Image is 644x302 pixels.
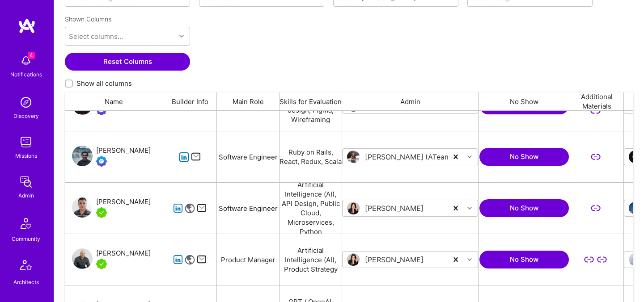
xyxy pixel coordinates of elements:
img: User Avatar [72,197,93,218]
div: No Show [479,92,570,110]
img: A.Teamer in Residence [96,259,107,269]
img: admin teamwork [17,173,35,191]
div: Select columns... [69,32,123,41]
img: User Avatar [347,202,360,214]
i: icon Website [185,203,195,214]
button: No Show [479,251,569,268]
img: discovery [17,93,35,111]
i: icon Mail [191,152,201,162]
button: Reset Columns [65,53,190,71]
div: Ruby on Rails, React, Redux, Scala [280,131,342,182]
i: icon Chevron [179,34,184,38]
div: [PERSON_NAME] [96,145,151,156]
button: No Show [479,148,569,166]
div: Builder Info [163,92,217,110]
div: Discovery [13,111,39,121]
img: User Avatar [72,248,93,269]
div: Admin [342,92,479,110]
i: icon Website [185,255,195,265]
img: User Avatar [347,151,360,163]
img: User Avatar [347,253,360,266]
i: icon linkedIn [179,152,189,162]
div: Software Engineer [217,131,280,182]
i: icon LinkSecondary [590,105,601,116]
i: icon Chevron [467,155,472,159]
div: Artificial Intelligence (AI), API Design, Public Cloud, Microservices, Python [280,183,342,234]
i: icon Mail [197,203,207,214]
i: icon LinkSecondary [590,152,601,162]
i: icon LinkSecondary [597,255,607,265]
img: A.Teamer in Residence [96,207,107,218]
img: Evaluation Call Booked [96,156,107,167]
div: [PERSON_NAME] [96,197,151,207]
img: logo [18,18,36,34]
div: Admin [18,191,34,200]
img: Architects [15,256,37,277]
a: User Avatar[PERSON_NAME]A.Teamer in Residence [72,248,151,271]
img: User Avatar [629,151,641,163]
i: icon linkedIn [173,203,183,214]
div: Name [65,92,163,110]
i: icon Mail [197,255,207,265]
i: icon LinkSecondary [590,203,601,214]
span: Show all columns [76,79,132,88]
div: Software Engineer [217,183,280,234]
a: User Avatar[PERSON_NAME]A.Teamer in Residence [72,197,151,220]
div: Missions [15,151,37,160]
img: User Avatar [629,253,641,266]
i: icon Chevron [467,257,472,262]
div: Notifications [10,70,42,79]
div: Artificial Intelligence (AI), Product Strategy [280,234,342,285]
img: Community [15,213,37,234]
div: Main Role [217,92,280,110]
i: icon LinkSecondary [584,255,594,265]
img: User Avatar [629,202,641,214]
i: icon linkedIn [173,255,183,265]
a: User Avatar[PERSON_NAME]Evaluation Call Booked [72,145,151,168]
div: Additional Materials [570,92,624,110]
button: No Show [479,199,569,217]
img: teamwork [17,133,35,151]
img: bell [17,52,35,70]
div: Community [12,234,40,243]
label: Shown Columns [65,15,111,23]
div: Skills for Evaluation [280,92,342,110]
div: [PERSON_NAME] [96,248,151,259]
img: User Avatar [72,146,93,166]
i: icon Chevron [467,206,472,210]
div: Product Manager [217,234,280,285]
div: Architects [13,277,39,287]
span: 4 [28,52,35,59]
